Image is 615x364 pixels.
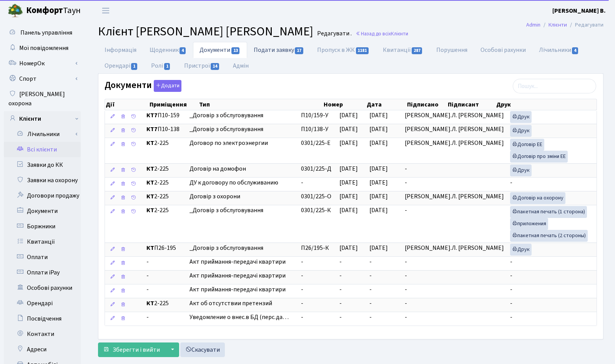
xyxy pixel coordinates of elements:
[4,173,81,188] a: Заявки на охорону
[247,42,311,58] a: Подати заявку
[301,139,331,147] span: 0301/225-Е
[146,139,154,147] b: КТ
[301,299,303,307] span: -
[152,79,181,92] a: Додати
[146,244,154,252] b: КТ
[4,234,81,249] a: Квитанції
[430,42,474,58] a: Порушення
[189,192,295,201] span: Договір з охорони
[405,258,407,266] span: -
[211,63,219,70] span: 14
[96,4,115,17] button: Переключити навігацію
[405,313,407,321] span: -
[146,139,183,148] span: 2-225
[339,192,358,201] span: [DATE]
[510,313,512,321] span: -
[26,4,63,17] b: Комфорт
[145,58,177,74] a: Ролі
[4,40,81,56] a: Мої повідомлення
[189,271,295,280] span: Акт приймання-передачі квартири
[405,192,504,201] span: [PERSON_NAME].Л. [PERSON_NAME]
[339,299,342,307] span: -
[146,299,154,307] b: КТ
[552,7,606,15] b: [PERSON_NAME] В.
[369,139,388,147] span: [DATE]
[301,165,331,173] span: 0301/225-Д
[339,271,342,280] span: -
[180,342,225,357] a: Скасувати
[510,151,568,163] a: Договір про зміни ЕЕ
[146,285,183,294] span: -
[406,99,447,110] th: Підписано
[164,63,170,70] span: 1
[98,58,145,74] a: Орендарі
[4,219,81,234] a: Боржники
[391,30,408,37] span: Клієнти
[189,313,295,322] span: Уведомление о внес.в БД (перс.да…
[178,58,226,74] a: Пристрої
[131,63,137,70] span: 1
[146,244,183,253] span: П26-195
[301,313,303,321] span: -
[4,25,81,40] a: Панель управління
[146,313,183,322] span: -
[146,178,183,187] span: 2-225
[98,42,143,58] a: Інформація
[4,203,81,219] a: Документи
[405,285,407,294] span: -
[405,206,407,214] span: -
[311,42,376,58] a: Пропуск в ЖК
[510,258,512,266] span: -
[105,99,149,110] th: Дії
[369,192,388,201] span: [DATE]
[146,192,183,201] span: 2-225
[4,296,81,311] a: Орендарі
[301,244,329,252] span: П26/195-К
[4,111,81,126] a: Клієнти
[339,165,358,173] span: [DATE]
[405,125,504,133] span: [PERSON_NAME].Л. [PERSON_NAME]
[301,258,303,266] span: -
[113,346,160,354] span: Зберегти і вийти
[98,342,165,357] button: Зберегти і вийти
[510,218,548,230] a: приложения
[405,165,407,173] span: -
[339,285,342,294] span: -
[146,206,154,214] b: КТ
[339,125,358,133] span: [DATE]
[4,326,81,342] a: Контакти
[510,125,532,137] a: Друк
[189,285,295,294] span: Акт приймання-передачі квартири
[26,4,81,17] span: Таун
[146,125,183,134] span: П10-138
[510,230,588,242] a: пакетная печать (2 стороны)
[339,244,358,252] span: [DATE]
[339,178,358,187] span: [DATE]
[301,285,303,294] span: -
[226,58,255,74] a: Адмін
[189,139,295,148] span: Договор по электроэнергии
[369,206,388,214] span: [DATE]
[20,28,72,37] span: Панель управління
[369,271,372,280] span: -
[198,99,323,110] th: Тип
[4,86,81,111] a: [PERSON_NAME] охорона
[405,178,407,187] span: -
[369,299,372,307] span: -
[301,271,303,280] span: -
[356,47,369,54] span: 1181
[369,313,372,321] span: -
[295,47,303,54] span: 17
[369,258,372,266] span: -
[143,42,193,58] a: Щоденник
[9,126,81,142] a: Лічильники
[405,299,407,307] span: -
[339,258,342,266] span: -
[193,42,247,58] a: Документи
[4,249,81,265] a: Оплати
[405,139,504,147] span: [PERSON_NAME].Л. [PERSON_NAME]
[510,299,512,307] span: -
[405,111,504,120] span: [PERSON_NAME].Л. [PERSON_NAME]
[412,47,422,54] span: 287
[146,125,158,133] b: КТ7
